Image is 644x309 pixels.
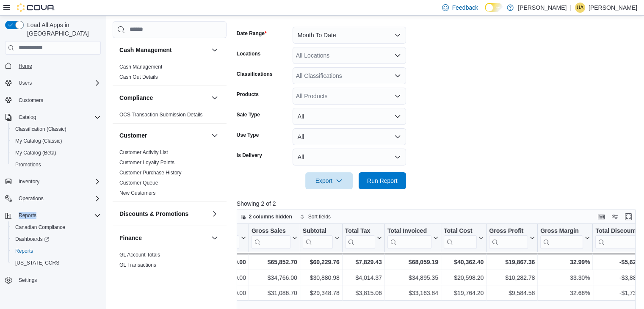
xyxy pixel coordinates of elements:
[15,248,33,254] span: Reports
[610,212,620,222] button: Display options
[293,149,406,166] button: All
[623,212,633,222] button: Enter fullscreen
[237,111,260,118] label: Sale Type
[589,3,637,13] p: [PERSON_NAME]
[19,114,36,121] span: Catalog
[2,210,104,221] button: Reports
[19,178,39,185] span: Inventory
[387,227,431,235] div: Total Invoiced
[12,136,66,146] a: My Catalog (Classic)
[119,180,158,186] a: Customer Queue
[12,234,101,244] span: Dashboards
[17,3,55,12] img: Cova
[252,273,297,283] div: $34,766.00
[345,257,382,267] div: $7,829.43
[345,227,375,235] div: Total Tax
[15,224,65,231] span: Canadian Compliance
[575,3,585,13] div: Usama Alhassani
[119,74,158,80] a: Cash Out Details
[210,209,220,219] button: Discounts & Promotions
[15,95,101,105] span: Customers
[206,227,239,235] div: Gift Cards
[570,3,572,13] p: |
[444,257,484,267] div: $40,362.40
[444,227,477,235] div: Total Cost
[119,170,182,176] a: Customer Purchase History
[15,78,101,88] span: Users
[2,274,104,286] button: Settings
[12,148,101,158] span: My Catalog (Beta)
[15,210,40,221] button: Reports
[12,136,101,146] span: My Catalog (Classic)
[252,227,297,248] button: Gross Sales
[595,227,641,248] div: Total Discount
[206,227,239,248] div: Gift Card Sales
[15,61,101,71] span: Home
[237,152,262,159] label: Is Delivery
[12,124,70,134] a: Classification (Classic)
[15,193,47,204] button: Operations
[444,227,477,248] div: Total Cost
[119,262,156,268] span: GL Transactions
[8,159,104,171] button: Promotions
[119,190,155,196] span: New Customers
[12,148,60,158] a: My Catalog (Beta)
[210,45,220,55] button: Cash Management
[19,212,36,219] span: Reports
[540,227,583,248] div: Gross Margin
[15,149,56,156] span: My Catalog (Beta)
[24,21,101,38] span: Load All Apps in [GEOGRAPHIC_DATA]
[119,46,208,54] button: Cash Management
[119,149,168,155] a: Customer Activity List
[444,273,484,283] div: $20,598.20
[387,227,438,248] button: Total Invoiced
[237,91,259,98] label: Products
[8,221,104,233] button: Canadian Compliance
[12,222,69,232] a: Canadian Compliance
[15,259,59,266] span: [US_STATE] CCRS
[8,245,104,257] button: Reports
[387,257,438,267] div: $68,059.19
[303,288,340,298] div: $29,348.78
[12,160,101,170] span: Promotions
[210,93,220,103] button: Compliance
[119,74,158,80] span: Cash Out Details
[113,250,227,273] div: Finance
[15,61,36,71] a: Home
[12,246,101,256] span: Reports
[310,172,348,189] span: Export
[8,257,104,269] button: [US_STATE] CCRS
[119,64,162,70] a: Cash Management
[252,227,290,235] div: Gross Sales
[345,227,382,248] button: Total Tax
[19,97,43,104] span: Customers
[113,62,227,86] div: Cash Management
[485,3,503,12] input: Dark Mode
[119,179,158,186] span: Customer Queue
[15,138,62,144] span: My Catalog (Classic)
[577,3,584,13] span: UA
[345,227,375,248] div: Total Tax
[15,275,101,285] span: Settings
[119,94,208,102] button: Compliance
[303,257,340,267] div: $60,229.76
[8,147,104,159] button: My Catalog (Beta)
[15,177,101,187] span: Inventory
[293,128,406,145] button: All
[119,112,203,118] a: OCS Transaction Submission Details
[237,132,259,138] label: Use Type
[387,273,438,283] div: $34,895.35
[119,234,142,242] h3: Finance
[345,288,382,298] div: $3,815.06
[119,160,174,166] a: Customer Loyalty Points
[2,94,104,106] button: Customers
[12,160,44,170] a: Promotions
[113,110,227,123] div: Compliance
[119,234,208,242] button: Finance
[2,60,104,72] button: Home
[119,149,168,156] span: Customer Activity List
[119,210,208,218] button: Discounts & Promotions
[596,212,606,222] button: Keyboard shortcuts
[394,52,401,59] button: Open list of options
[489,257,535,267] div: $19,867.36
